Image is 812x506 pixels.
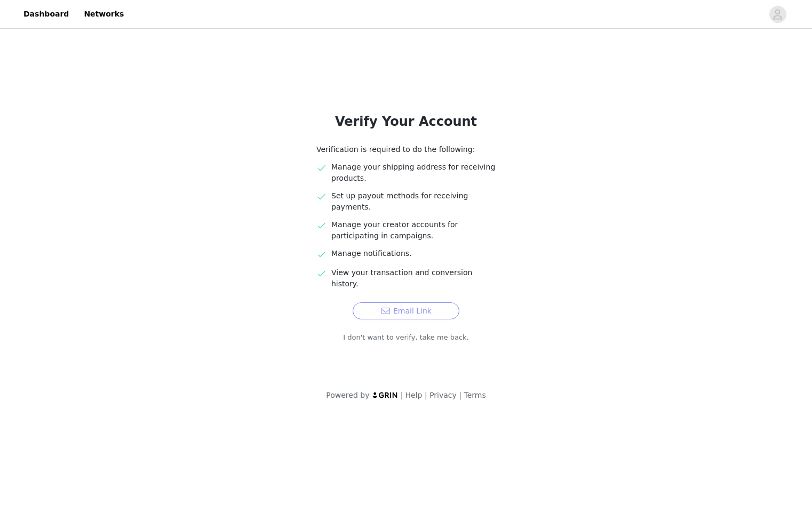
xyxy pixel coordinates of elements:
span: | [425,391,427,399]
p: Set up payout methods for receiving payments. [331,190,496,213]
p: Verification is required to do the following: [316,144,496,155]
p: Manage your shipping address for receiving products. [331,162,496,184]
span: | [459,391,461,399]
button: Email Link [353,302,459,319]
p: Manage notifications. [331,248,496,259]
a: Networks [77,2,130,26]
a: Dashboard [17,2,75,26]
a: Help [405,391,423,399]
span: Powered by [326,391,369,399]
p: Manage your creator accounts for participating in campaigns. [331,219,496,242]
a: Terms [464,391,485,399]
a: Privacy [429,391,457,399]
a: I don't want to verify, take me back. [343,332,469,343]
div: avatar [773,6,783,23]
img: logo [372,391,399,398]
p: View your transaction and conversion history. [331,267,496,290]
h1: Verify Your Account [291,112,521,131]
span: | [401,391,403,399]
